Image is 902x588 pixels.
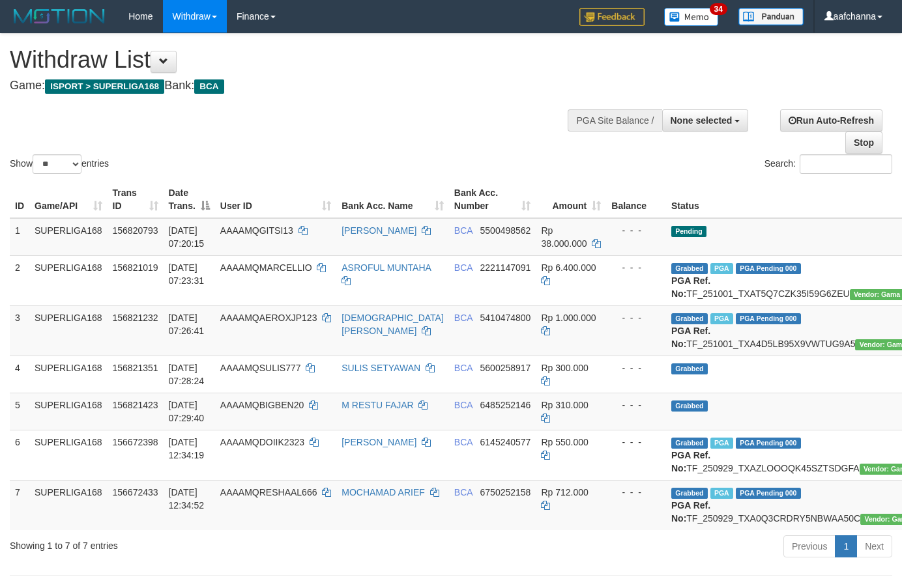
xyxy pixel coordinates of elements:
[220,400,304,410] span: AAAAMQBIGBEN20
[710,263,733,274] span: Marked by aafnonsreyleab
[169,313,205,336] span: [DATE] 07:26:41
[611,224,661,237] div: - - -
[113,363,158,373] span: 156821351
[342,262,431,273] a: ASROFUL MUNTAHA
[454,437,473,447] span: BCA
[480,313,531,323] span: Copy 5410474800 to clipboard
[480,262,531,273] span: Copy 2221147091 to clipboard
[541,225,587,249] span: Rp 38.000.000
[454,400,473,410] span: BCA
[480,225,531,236] span: Copy 5500498562 to clipboard
[336,181,449,218] th: Bank Acc. Name: activate to sort column ascending
[108,181,164,218] th: Trans ID: activate to sort column ascending
[169,400,205,423] span: [DATE] 07:29:40
[169,363,205,386] span: [DATE] 07:28:24
[29,181,108,218] th: Game/API: activate to sort column ascending
[10,393,29,430] td: 5
[113,437,158,447] span: 156672398
[606,181,666,218] th: Balance
[113,400,158,410] span: 156821423
[671,275,710,299] b: PGA Ref. No:
[541,437,588,447] span: Rp 550.000
[662,109,749,132] button: None selected
[220,363,301,373] span: AAAAMQSULIS777
[113,487,158,497] span: 156672433
[220,262,312,273] span: AAAAMQMARCELLIO
[169,437,205,460] span: [DATE] 12:34:19
[611,399,661,412] div: - - -
[29,480,108,530] td: SUPERLIGA168
[736,263,801,274] span: PGA Pending
[671,115,733,126] span: None selected
[710,313,733,324] span: Marked by aafnonsreyleab
[541,487,588,497] span: Rp 712.000
[541,400,588,410] span: Rp 310.000
[671,438,708,449] span: Grabbed
[611,436,661,449] div: - - -
[29,305,108,356] td: SUPERLIGA168
[611,361,661,374] div: - - -
[113,225,158,236] span: 156820793
[10,480,29,530] td: 7
[342,225,416,236] a: [PERSON_NAME]
[215,181,336,218] th: User ID: activate to sort column ascending
[454,363,473,373] span: BCA
[671,363,708,374] span: Grabbed
[536,181,606,218] th: Amount: activate to sort column ascending
[45,79,164,94] span: ISPORT > SUPERLIGA168
[113,313,158,323] span: 156821232
[611,486,661,499] div: - - -
[736,313,801,324] span: PGA Pending
[671,226,706,237] span: Pending
[29,430,108,480] td: SUPERLIGA168
[454,313,473,323] span: BCA
[10,534,366,552] div: Showing 1 to 7 of 7 entries
[10,356,29,393] td: 4
[780,109,882,132] a: Run Auto-Refresh
[579,8,645,26] img: Feedback.jpg
[710,438,733,449] span: Marked by aafsoycanthlai
[194,79,224,94] span: BCA
[480,363,531,373] span: Copy 5600258917 to clipboard
[835,535,857,557] a: 1
[10,255,29,305] td: 2
[671,263,708,274] span: Grabbed
[10,7,109,26] img: MOTION_logo.png
[342,363,420,373] a: SULIS SETYAWAN
[611,311,661,324] div: - - -
[454,262,473,273] span: BCA
[342,313,444,336] a: [DEMOGRAPHIC_DATA][PERSON_NAME]
[10,430,29,480] td: 6
[29,255,108,305] td: SUPERLIGA168
[671,450,710,473] b: PGA Ref. No:
[671,326,710,349] b: PGA Ref. No:
[342,400,413,410] a: M RESTU FAJAR
[10,47,589,73] h1: Withdraw List
[113,262,158,273] span: 156821019
[220,225,293,236] span: AAAAMQGITSI13
[541,262,596,273] span: Rp 6.400.000
[164,181,215,218] th: Date Trans.: activate to sort column descending
[33,154,81,174] select: Showentries
[10,218,29,256] td: 1
[10,79,589,92] h4: Game: Bank:
[671,500,710,524] b: PGA Ref. No:
[671,313,708,324] span: Grabbed
[29,356,108,393] td: SUPERLIGA168
[29,393,108,430] td: SUPERLIGA168
[10,154,109,174] label: Show entries
[169,225,205,249] span: [DATE] 07:20:15
[736,438,801,449] span: PGA Pending
[10,305,29,356] td: 3
[710,3,727,15] span: 34
[10,181,29,218] th: ID
[480,487,531,497] span: Copy 6750252158 to clipboard
[342,437,416,447] a: [PERSON_NAME]
[342,487,425,497] a: MOCHAMAD ARIEF
[800,154,892,174] input: Search:
[220,437,304,447] span: AAAAMQDOIIK2323
[764,154,892,174] label: Search:
[220,313,317,323] span: AAAAMQAEROXJP123
[783,535,836,557] a: Previous
[664,8,719,26] img: Button%20Memo.svg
